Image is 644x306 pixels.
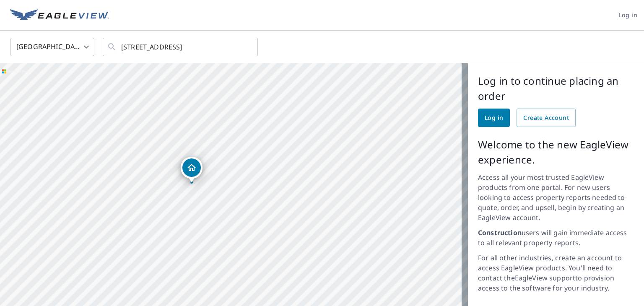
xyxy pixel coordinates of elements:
img: EV Logo [10,9,109,22]
p: Access all your most trusted EagleView products from one portal. For new users looking to access ... [478,172,634,223]
span: Create Account [523,113,569,123]
div: [GEOGRAPHIC_DATA] [10,35,94,59]
p: For all other industries, create an account to access EagleView products. You'll need to contact ... [478,253,634,293]
p: users will gain immediate access to all relevant property reports. [478,228,634,248]
span: Log in [485,113,503,123]
a: EagleView support [515,273,576,283]
p: Welcome to the new EagleView experience. [478,137,634,167]
a: Log in [478,109,510,127]
strong: Construction [478,228,522,237]
a: Create Account [517,109,576,127]
input: Search by address or latitude-longitude [121,35,241,59]
p: Log in to continue placing an order [478,73,634,104]
span: Log in [619,10,637,21]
